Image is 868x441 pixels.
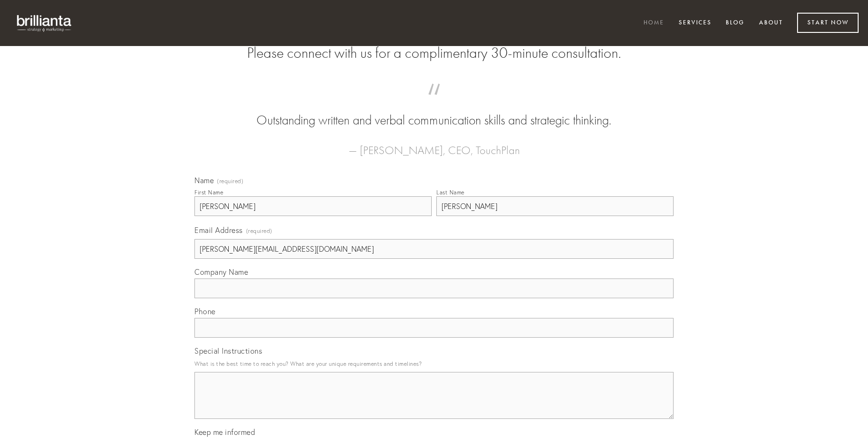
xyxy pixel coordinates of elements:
div: First Name [194,189,223,196]
span: “ [209,93,659,111]
p: What is the best time to reach you? What are your unique requirements and timelines? [194,357,674,370]
div: Last Name [436,189,465,196]
span: Email Address [194,225,243,235]
figcaption: — [PERSON_NAME], CEO, TouchPlan [209,130,659,160]
a: Home [637,15,670,31]
a: Blog [720,15,751,31]
span: (required) [246,224,272,237]
span: (required) [217,178,243,184]
a: Services [673,15,718,31]
span: Special Instructions [194,346,262,356]
h2: Please connect with us for a complimentary 30-minute consultation. [194,44,674,62]
img: brillianta - research, strategy, marketing [9,9,80,37]
a: Start Now [797,13,859,33]
span: Keep me informed [194,427,255,437]
span: Company Name [194,267,248,277]
blockquote: Outstanding written and verbal communication skills and strategic thinking. [209,93,659,130]
a: About [753,15,789,31]
span: Phone [194,307,216,316]
span: Name [194,176,214,185]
